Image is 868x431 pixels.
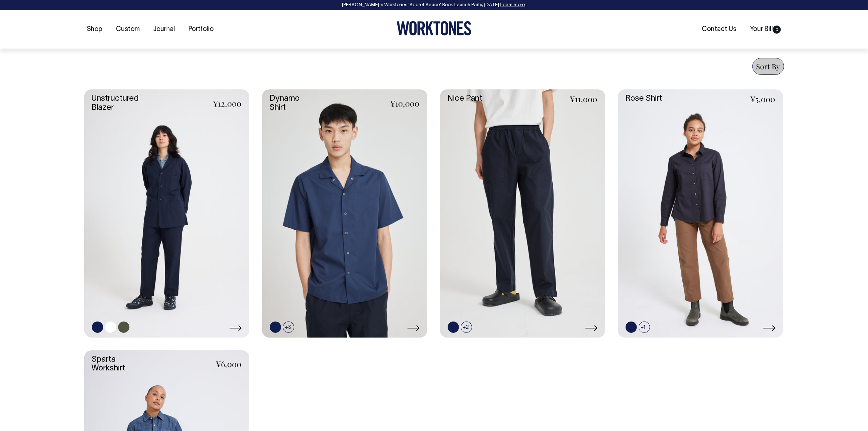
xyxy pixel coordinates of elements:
[151,23,178,35] a: Journal
[773,26,781,34] span: 0
[500,3,525,7] a: Learn more
[699,23,739,35] a: Contact Us
[639,322,650,333] span: +1
[113,23,143,35] a: Custom
[461,322,472,333] span: +2
[84,23,106,35] a: Shop
[283,322,294,333] span: +3
[7,3,861,8] div: [PERSON_NAME] × Worktones ‘Secret Sauce’ Book Launch Party, [DATE]. .
[186,23,217,35] a: Portfolio
[756,61,780,71] span: Sort By
[747,23,784,35] a: Your Bill0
